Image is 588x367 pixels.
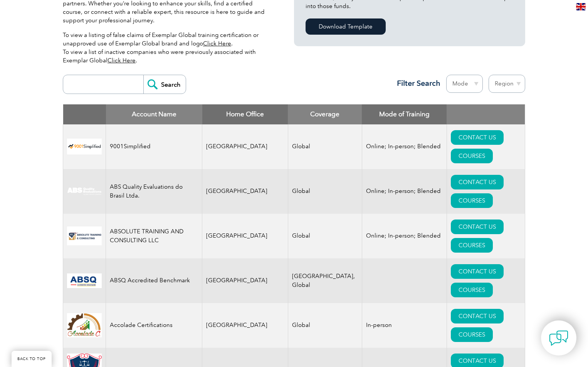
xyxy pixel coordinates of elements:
td: ABS Quality Evaluations do Brasil Ltda. [106,169,202,214]
a: BACK TO TOP [12,351,52,367]
img: 16e092f6-eadd-ed11-a7c6-00224814fd52-logo.png [67,226,102,245]
td: Online; In-person; Blended [362,169,447,214]
a: CONTACT US [451,220,504,234]
a: COURSES [451,238,493,253]
th: Home Office: activate to sort column ascending [202,104,288,124]
img: c92924ac-d9bc-ea11-a814-000d3a79823d-logo.jpg [67,187,102,196]
td: Global [288,169,362,214]
a: Click Here [203,40,231,47]
a: Download Template [306,18,386,35]
th: Account Name: activate to sort column descending [106,104,202,124]
h3: Filter Search [392,79,440,88]
td: Online; In-person; Blended [362,214,447,258]
img: en [576,3,586,10]
img: cc24547b-a6e0-e911-a812-000d3a795b83-logo.png [67,273,102,288]
td: ABSOLUTE TRAINING AND CONSULTING LLC [106,214,202,258]
td: Global [288,214,362,258]
td: Global [288,303,362,348]
td: [GEOGRAPHIC_DATA], Global [288,258,362,303]
td: 9001Simplified [106,124,202,169]
td: Accolade Certifications [106,303,202,348]
td: [GEOGRAPHIC_DATA] [202,258,288,303]
td: [GEOGRAPHIC_DATA] [202,169,288,214]
td: Global [288,124,362,169]
img: 1a94dd1a-69dd-eb11-bacb-002248159486-logo.jpg [67,313,102,337]
td: In-person [362,303,447,348]
td: Online; In-person; Blended [362,124,447,169]
td: ABSQ Accredited Benchmark [106,258,202,303]
a: COURSES [451,327,493,342]
td: [GEOGRAPHIC_DATA] [202,214,288,258]
img: 37c9c059-616f-eb11-a812-002248153038-logo.png [67,139,102,154]
a: COURSES [451,193,493,208]
th: Mode of Training: activate to sort column ascending [362,104,447,124]
a: Click Here [108,57,136,64]
a: CONTACT US [451,264,504,279]
td: [GEOGRAPHIC_DATA] [202,303,288,348]
a: CONTACT US [451,175,504,189]
a: CONTACT US [451,130,504,145]
th: : activate to sort column ascending [447,104,525,124]
th: Coverage: activate to sort column ascending [288,104,362,124]
img: contact-chat.png [549,328,568,348]
td: [GEOGRAPHIC_DATA] [202,124,288,169]
a: COURSES [451,149,493,163]
p: To view a listing of false claims of Exemplar Global training certification or unapproved use of ... [63,31,271,65]
input: Search [143,75,186,94]
a: CONTACT US [451,309,504,323]
a: COURSES [451,283,493,297]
